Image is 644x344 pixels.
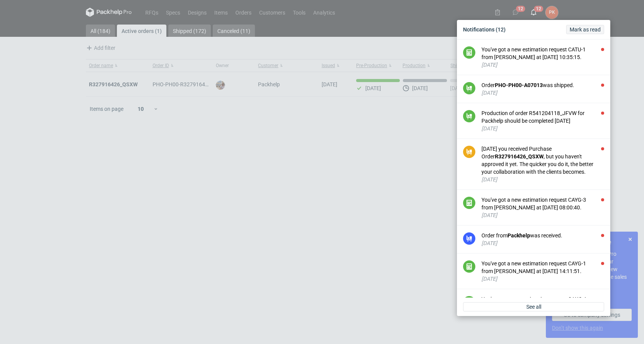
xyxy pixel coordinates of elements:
button: You've got a new estimation request CAXO-1 from [PERSON_NAME] at [DATE] 11:42:33.[DATE] [481,295,604,318]
button: Production of order R541204118_JFVW for Packhelp should be completed [DATE][DATE] [481,109,604,132]
div: [DATE] [481,89,604,97]
strong: Packhelp [508,232,530,239]
span: See all [526,304,541,309]
div: [DATE] you received Purchase Order , but you haven't approved it yet. The quicker you do it, the ... [481,145,604,176]
a: See all [463,302,604,311]
button: [DATE] you received Purchase OrderR327916426_QSXW, but you haven't approved it yet. The quicker y... [481,145,604,183]
span: Mark as read [570,27,601,32]
div: You've got a new estimation request CATU-1 from [PERSON_NAME] at [DATE] 10:35:15. [481,46,604,61]
div: You've got a new estimation request CAXO-1 from [PERSON_NAME] at [DATE] 11:42:33. [481,295,604,311]
div: [DATE] [481,239,604,247]
button: OrderPHO-PH00-A07013was shipped.[DATE] [481,81,604,97]
div: [DATE] [481,125,604,132]
div: Notifications (12) [460,23,607,36]
strong: PHO-PH00-A07013 [495,82,543,88]
button: Mark as read [566,25,604,34]
div: Order from was received. [481,232,604,239]
button: You've got a new estimation request CAYG-3 from [PERSON_NAME] at [DATE] 08:00:40.[DATE] [481,196,604,219]
div: [DATE] [481,61,604,69]
div: [DATE] [481,211,604,219]
div: [DATE] [481,176,604,183]
div: Order was shipped. [481,81,604,89]
button: You've got a new estimation request CAYG-1 from [PERSON_NAME] at [DATE] 14:11:51.[DATE] [481,260,604,283]
div: [DATE] [481,275,604,283]
div: You've got a new estimation request CAYG-3 from [PERSON_NAME] at [DATE] 08:00:40. [481,196,604,211]
div: You've got a new estimation request CAYG-1 from [PERSON_NAME] at [DATE] 14:11:51. [481,260,604,275]
button: You've got a new estimation request CATU-1 from [PERSON_NAME] at [DATE] 10:35:15.[DATE] [481,46,604,69]
button: Order fromPackhelpwas received.[DATE] [481,232,604,247]
strong: R327916426_QSXW [495,153,544,160]
div: Production of order R541204118_JFVW for Packhelp should be completed [DATE] [481,109,604,125]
